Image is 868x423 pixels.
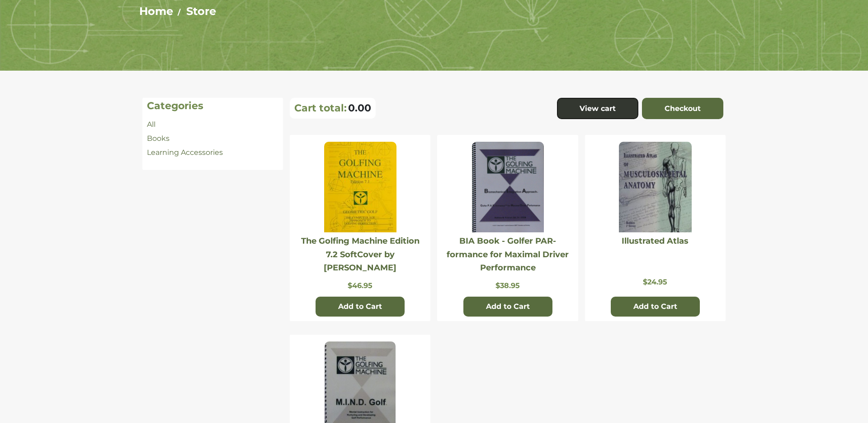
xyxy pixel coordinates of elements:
a: Learning Accessories [147,148,223,157]
a: Store [186,5,216,18]
a: View cart [557,98,638,120]
h4: Categories [147,100,278,112]
img: Illustrated Atlas [619,142,691,232]
img: The Golfing Machine Edition 7.2 SoftCover by Homer Kelley [324,142,396,232]
button: Add to Cart [463,297,552,317]
a: Books [147,134,170,143]
a: All [147,120,156,129]
span: 0.00 [348,102,371,114]
button: Add to Cart [316,297,405,317]
p: $24.95 [590,278,721,286]
a: The Golfing Machine Edition 7.2 SoftCover by [PERSON_NAME] [301,236,420,273]
img: BIA Book - Golfer PAR-formance for Maximal Driver Performance [472,142,544,232]
a: BIA Book - Golfer PAR-formance for Maximal Driver Performance [447,236,569,273]
p: Cart total: [294,102,347,114]
a: Illustrated Atlas [622,236,689,246]
button: Add to Cart [611,297,700,317]
a: Home [139,5,173,18]
p: $38.95 [442,281,573,290]
a: Checkout [642,98,723,120]
p: $46.95 [294,281,426,290]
